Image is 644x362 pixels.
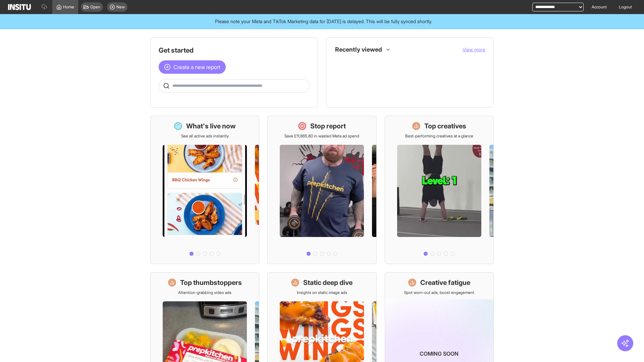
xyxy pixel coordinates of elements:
h1: Top thumbstoppers [180,278,242,287]
p: Attention-grabbing video ads [178,290,231,295]
span: Please note your Meta and TikTok Marketing data for [DATE] is delayed. This will be fully synced ... [215,18,432,25]
span: New [116,4,125,10]
img: Logo [8,4,31,10]
p: Best-performing creatives at a glance [405,133,473,139]
a: What's live nowSee all active ads instantly [150,116,259,264]
a: Stop reportSave £11,865.80 in wasted Meta ad spend [267,116,376,264]
h1: Stop report [310,121,346,131]
h1: Top creatives [424,121,466,131]
span: Home [63,4,74,10]
span: View more [463,47,485,52]
p: Save £11,865.80 in wasted Meta ad spend [284,133,359,139]
button: Create a new report [159,60,226,74]
p: See all active ads instantly [181,133,229,139]
h1: Static deep dive [303,278,353,287]
h1: Get started [159,46,310,55]
a: Top creativesBest-performing creatives at a glance [385,116,494,264]
span: Open [90,4,100,10]
h1: What's live now [186,121,236,131]
p: Insights on static image ads [297,290,347,295]
span: Create a new report [173,63,220,71]
button: View more [463,46,485,53]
